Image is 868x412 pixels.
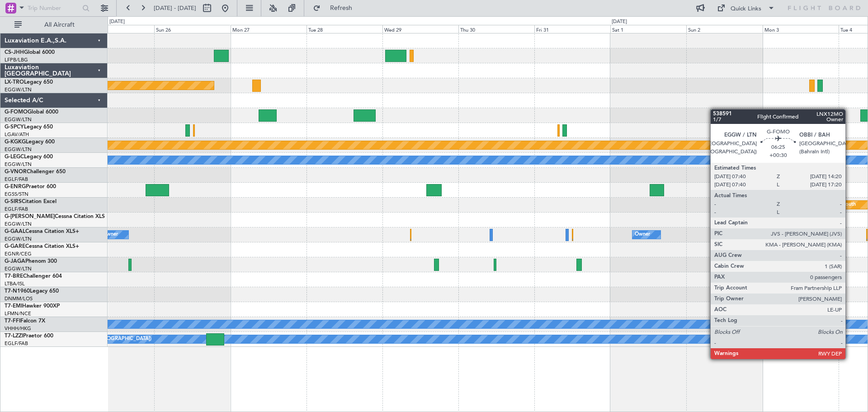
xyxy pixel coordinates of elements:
[154,4,196,12] span: [DATE] - [DATE]
[307,25,382,33] div: Tue 28
[763,25,839,33] div: Mon 3
[5,280,25,287] a: LTBA/ISL
[5,259,57,264] a: G-JAGAPhenom 300
[5,333,53,339] a: T7-LZZIPraetor 600
[309,1,363,15] button: Refresh
[5,303,22,309] span: T7-EMI
[5,139,26,145] span: G-KGKG
[731,5,761,14] div: Quick Links
[5,274,23,279] span: T7-BRE
[28,1,80,15] input: Trip Number
[5,184,56,189] a: G-ENRGPraetor 600
[5,80,24,85] span: LX-TRO
[5,310,31,317] a: LFMN/NCE
[5,340,28,347] a: EGLF/FAB
[5,146,32,153] a: EGGW/LTN
[5,191,28,198] a: EGSS/STN
[5,169,66,175] a: G-VNORChallenger 650
[322,5,360,11] span: Refresh
[612,18,627,26] div: [DATE]
[154,25,230,33] div: Sun 26
[5,154,53,160] a: G-LEGCLegacy 600
[109,18,125,26] div: [DATE]
[5,109,28,115] span: G-FOMO
[5,318,20,324] span: T7-FFI
[5,274,62,279] a: T7-BREChallenger 604
[231,25,307,33] div: Mon 27
[5,229,79,234] a: G-GAALCessna Citation XLS+
[5,176,28,183] a: EGLF/FAB
[5,221,32,227] a: EGGW/LTN
[5,303,60,309] a: T7-EMIHawker 900XP
[5,109,58,115] a: G-FOMOGlobal 6000
[5,325,31,332] a: VHHH/HKG
[5,199,22,204] span: G-SIRS
[5,116,32,123] a: EGGW/LTN
[5,184,26,189] span: G-ENRG
[5,169,27,175] span: G-VNOR
[10,18,98,32] button: All Aircraft
[5,206,28,213] a: EGLF/FAB
[5,318,45,324] a: T7-FFIFalcon 7X
[382,25,458,33] div: Wed 29
[5,80,53,85] a: LX-TROLegacy 650
[5,161,32,168] a: EGGW/LTN
[5,251,32,257] a: EGNR/CEG
[5,124,24,130] span: G-SPCY
[635,228,650,242] div: Owner
[5,50,24,55] span: CS-JHH
[458,25,534,33] div: Thu 30
[5,259,25,264] span: G-JAGA
[103,228,118,242] div: Owner
[5,289,30,294] span: T7-N1960
[686,25,762,33] div: Sun 2
[5,124,53,130] a: G-SPCYLegacy 650
[5,229,25,234] span: G-GAAL
[5,236,32,242] a: EGGW/LTN
[78,25,154,33] div: Sat 25
[5,214,55,219] span: G-[PERSON_NAME]
[5,50,55,55] a: CS-JHHGlobal 6000
[5,139,55,145] a: G-KGKGLegacy 600
[5,214,105,219] a: G-[PERSON_NAME]Cessna Citation XLS
[534,25,610,33] div: Fri 31
[5,131,29,138] a: LGAV/ATH
[5,244,25,249] span: G-GARE
[790,198,856,212] div: Planned Maint Bournemouth
[5,289,59,294] a: T7-N1960Legacy 650
[5,333,23,339] span: T7-LZZI
[5,86,32,93] a: EGGW/LTN
[712,1,779,15] button: Quick Links
[5,199,57,204] a: G-SIRSCitation Excel
[5,57,28,63] a: LFPB/LBG
[5,244,79,249] a: G-GARECessna Citation XLS+
[610,25,686,33] div: Sat 1
[5,154,24,160] span: G-LEGC
[5,265,32,272] a: EGGW/LTN
[5,295,33,302] a: DNMM/LOS
[24,22,95,28] span: All Aircraft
